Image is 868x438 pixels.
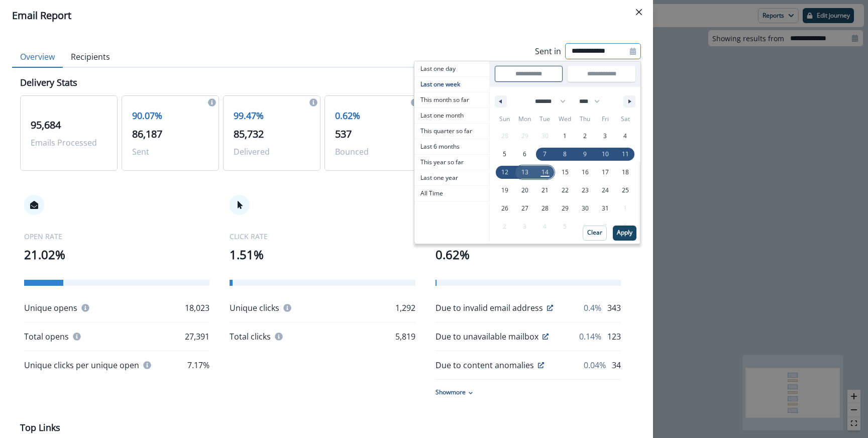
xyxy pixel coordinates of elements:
[414,155,489,170] button: This year so far
[414,186,489,201] button: All Time
[234,127,264,141] span: 85,732
[414,124,489,139] button: This quarter so far
[535,181,555,199] button: 21
[607,331,621,343] p: 123
[24,359,139,371] p: Unique clicks per unique open
[613,226,636,241] button: Apply
[230,302,279,314] p: Unique clicks
[555,199,575,217] button: 29
[414,77,489,92] span: Last one week
[602,199,609,217] span: 31
[563,145,567,163] span: 8
[535,199,555,217] button: 28
[395,302,415,314] p: 1,292
[436,331,538,343] p: Due to unavailable mailbox
[541,181,549,199] span: 21
[584,359,606,371] p: 0.04%
[132,127,162,141] span: 86,187
[12,47,63,68] button: Overview
[622,181,629,199] span: 25
[24,246,209,264] p: 21.02%
[414,77,489,92] button: Last one week
[583,127,587,145] span: 2
[555,163,575,181] button: 15
[414,170,489,185] span: Last one year
[24,331,69,343] p: Total opens
[414,155,489,170] span: This year so far
[234,146,310,158] p: Delivered
[335,127,352,141] span: 537
[603,127,607,145] span: 3
[335,146,411,158] p: Bounced
[535,45,561,57] p: Sent in
[395,331,415,343] p: 5,819
[582,199,589,217] span: 30
[495,163,515,181] button: 12
[515,163,535,181] button: 13
[335,109,411,123] p: 0.62%
[501,181,508,199] span: 19
[612,359,621,371] p: 34
[414,124,489,139] span: This quarter so far
[234,109,310,123] p: 99.47%
[501,163,508,181] span: 12
[521,199,528,217] span: 27
[230,231,415,242] p: CLICK RATE
[436,388,466,397] p: Show more
[575,145,595,163] button: 9
[230,331,271,343] p: Total clicks
[436,302,543,314] p: Due to invalid email address
[615,111,635,127] span: Sat
[230,246,415,264] p: 1.51%
[414,92,489,107] span: This month so far
[583,226,607,241] button: Clear
[12,8,641,23] div: Email Report
[583,145,587,163] span: 9
[617,229,632,236] p: Apply
[24,231,209,242] p: OPEN RATE
[436,359,534,371] p: Due to content anomalies
[414,139,489,154] span: Last 6 months
[515,181,535,199] button: 20
[31,118,61,132] span: 95,684
[575,181,595,199] button: 23
[582,181,589,199] span: 23
[523,145,526,163] span: 6
[555,145,575,163] button: 8
[535,111,555,127] span: Tue
[631,4,647,20] button: Close
[132,109,208,123] p: 90.07%
[20,76,77,89] p: Delivery Stats
[575,199,595,217] button: 30
[595,199,615,217] button: 31
[584,302,601,314] p: 0.4%
[602,181,609,199] span: 24
[535,145,555,163] button: 7
[63,47,118,68] button: Recipients
[595,163,615,181] button: 17
[575,127,595,145] button: 2
[515,145,535,163] button: 6
[521,181,528,199] span: 20
[132,146,208,158] p: Sent
[555,181,575,199] button: 22
[575,111,595,127] span: Thu
[515,199,535,217] button: 27
[622,145,629,163] span: 11
[414,61,489,76] span: Last one day
[20,421,60,434] p: Top Links
[582,163,589,181] span: 16
[187,359,209,371] p: 7.17%
[501,199,508,217] span: 26
[602,163,609,181] span: 17
[414,186,489,201] span: All Time
[185,331,209,343] p: 27,391
[495,199,515,217] button: 26
[562,199,569,217] span: 29
[515,111,535,127] span: Mon
[623,127,627,145] span: 4
[615,145,635,163] button: 11
[595,181,615,199] button: 24
[562,181,569,199] span: 22
[495,145,515,163] button: 5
